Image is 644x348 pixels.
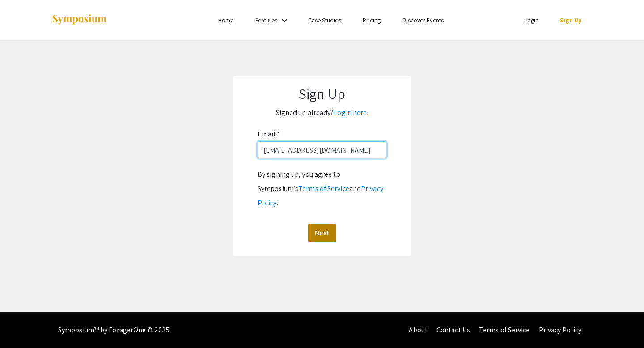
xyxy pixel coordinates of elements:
a: Pricing [363,16,381,24]
iframe: Chat [7,308,38,341]
a: Terms of Service [298,184,349,193]
p: Signed up already? [241,106,402,120]
a: Case Studies [308,16,341,24]
div: By signing up, you agree to Symposium’s and . [258,167,386,210]
a: Features [255,16,278,24]
img: Symposium by ForagerOne [51,14,107,26]
div: Symposium™ by ForagerOne © 2025 [58,312,169,348]
a: Login here. [334,108,368,117]
a: Contact Us [436,325,470,335]
a: Sign Up [560,16,582,24]
a: Discover Events [402,16,444,24]
a: Privacy Policy [539,325,581,335]
a: Home [218,16,233,24]
mat-icon: Expand Features list [279,15,290,26]
a: Login [525,16,539,24]
button: Next [308,224,336,242]
a: Terms of Service [479,325,530,335]
a: Privacy Policy [258,184,383,208]
a: About [409,325,428,335]
h1: Sign Up [241,85,402,102]
label: Email: [258,127,280,141]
